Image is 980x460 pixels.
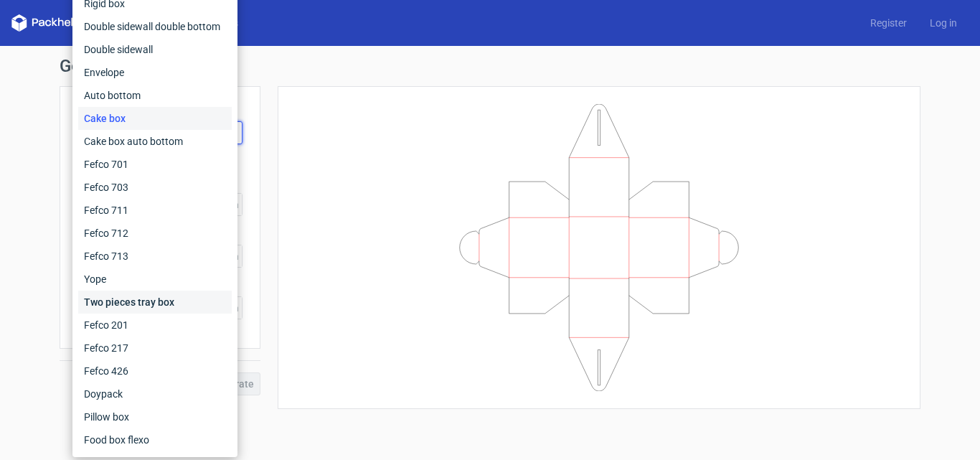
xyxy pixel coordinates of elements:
[78,38,232,61] div: Double sidewall
[78,15,232,38] div: Double sidewall double bottom
[78,222,232,245] div: Fefco 712
[78,176,232,199] div: Fefco 703
[78,245,232,268] div: Fefco 713
[918,16,969,30] a: Log in
[78,382,232,405] div: Doypack
[60,57,920,75] h1: Generate new dieline
[78,199,232,222] div: Fefco 711
[78,84,232,107] div: Auto bottom
[78,107,232,130] div: Cake box
[78,291,232,314] div: Two pieces tray box
[78,428,232,451] div: Food box flexo
[859,16,918,30] a: Register
[78,153,232,176] div: Fefco 701
[78,360,232,382] div: Fefco 426
[78,268,232,291] div: Yope
[78,130,232,153] div: Cake box auto bottom
[78,405,232,428] div: Pillow box
[78,61,232,84] div: Envelope
[78,337,232,360] div: Fefco 217
[78,314,232,337] div: Fefco 201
